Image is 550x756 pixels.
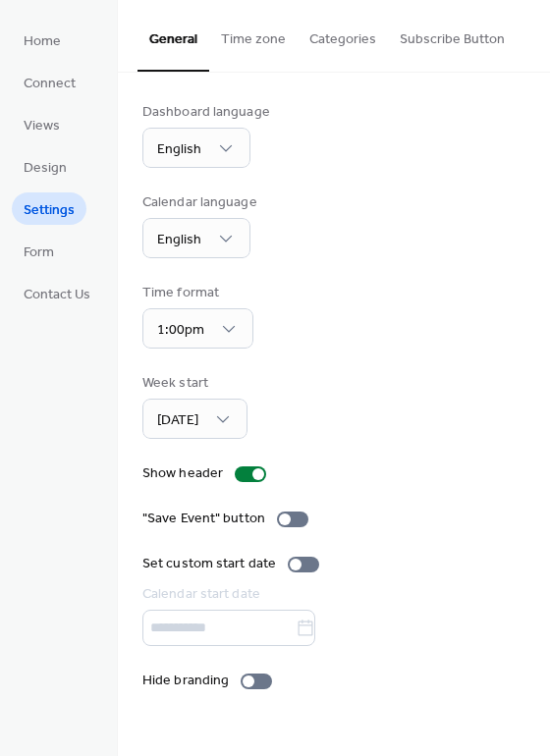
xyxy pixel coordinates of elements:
span: Settings [24,200,75,221]
div: Calendar language [142,192,257,213]
a: Home [12,24,73,56]
div: Show header [142,463,223,484]
div: "Save Event" button [142,509,265,529]
div: Week start [142,373,244,394]
div: Set custom start date [142,554,276,574]
span: Form [24,243,54,263]
a: Form [12,235,66,267]
div: Calendar start date [142,584,522,605]
a: Design [12,150,79,183]
a: Settings [12,192,86,225]
span: English [157,136,201,163]
div: Time format [142,283,249,303]
span: English [157,227,201,253]
span: Home [24,31,61,52]
span: Views [24,116,60,136]
span: Contact Us [24,285,90,305]
span: Design [24,158,67,179]
span: Connect [24,74,76,94]
span: 1:00pm [157,317,204,344]
a: Contact Us [12,277,102,309]
a: Connect [12,66,87,98]
div: Dashboard language [142,102,270,123]
a: Views [12,108,72,140]
div: Hide branding [142,671,229,691]
span: [DATE] [157,407,198,434]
